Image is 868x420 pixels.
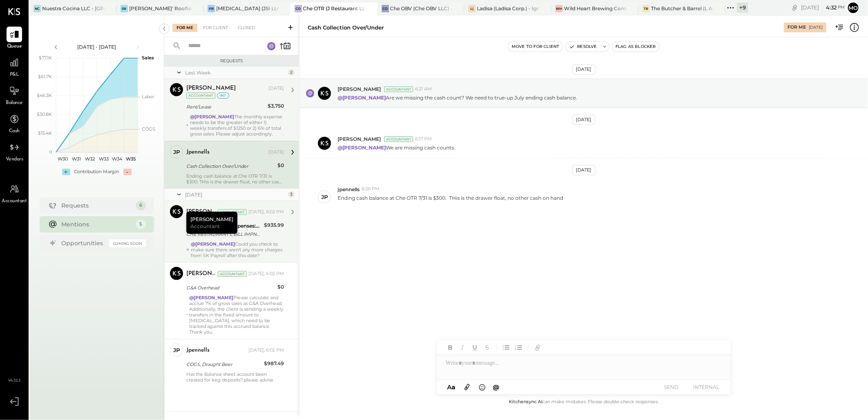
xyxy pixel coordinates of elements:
div: [DATE] [268,149,284,156]
div: CHE RESTAURANT L BILL IMPND 147-4441259 CHE RESTAURANT LLC 071725 [URL][DOMAIN_NAME] [186,230,262,238]
div: [DATE] [573,115,595,125]
span: [PERSON_NAME] [338,86,381,93]
span: jpennells [338,186,360,193]
div: + 9 [737,2,748,13]
div: [DATE], 6:02 PM [248,347,284,354]
div: [DATE], 6:02 PM [248,209,284,215]
div: Cash Collection Over/Under [186,162,275,170]
div: [DATE], 6:02 PM [248,271,284,277]
span: Accountant [190,223,220,230]
div: Mentions [62,220,132,228]
p: We are missing cash counts. [338,144,455,151]
div: Wild Heart Brewing Company [564,5,626,12]
div: [DATE] [268,85,284,92]
div: [DATE] [573,64,595,75]
div: SR [121,5,128,12]
div: For Client [199,24,232,32]
div: The Butcher & Barrel (L Argento LLC) - [GEOGRAPHIC_DATA] [651,5,713,12]
button: Flag as Blocker [612,42,659,52]
span: 8:26 PM [362,186,380,192]
text: W31 [72,156,81,162]
p: Ending cash balance at Che OTR 7/31 is $300. THis is the drawer float, no other cash on hand [338,194,563,208]
strong: @[PERSON_NAME] [189,295,233,300]
div: 2 [288,69,295,76]
text: COGS [142,126,155,132]
button: Strikethrough [482,342,492,353]
div: For Me [787,24,806,31]
p: Are we missing the cash count? We need to true-up July ending cash balance. [338,94,577,101]
div: $0 [277,283,284,291]
text: $77.1K [39,55,52,61]
div: jp [173,148,180,156]
strong: @[PERSON_NAME] [191,241,235,247]
a: Accountant [0,181,28,205]
span: Queue [7,43,22,50]
div: [PERSON_NAME] [186,212,237,234]
button: Resolve [566,42,600,52]
span: Balance [6,99,23,107]
div: Accountant [384,136,413,142]
div: Coming Soon [109,239,146,247]
span: Cash [9,128,20,135]
div: $987.49 [264,359,284,368]
div: Che OBV (Che OBV LLC) - Ignite [390,5,452,12]
div: jpennells [186,346,210,355]
span: P&L [10,71,19,79]
div: jp [321,193,328,201]
div: Please calculate and accrue 7% of gross sales as G&A Overhead. Additionally, the client is sendin... [189,295,284,335]
text: $61.7K [38,74,52,79]
text: $15.4K [38,130,52,136]
div: WH [555,5,563,12]
span: a [452,383,455,391]
div: Rent/Lease [186,103,265,111]
div: Contribution Margin [74,169,119,175]
text: Sales [142,55,154,61]
div: NC [34,5,41,12]
div: Requests [168,58,295,64]
button: Mo [847,1,860,14]
strong: @[PERSON_NAME] [338,95,386,101]
div: copy link [791,3,799,12]
div: Accountant [218,209,247,215]
button: Aa [445,383,458,392]
span: Vendors [6,156,23,163]
button: Italic [457,342,468,353]
button: Underline [470,342,480,353]
button: Add URL [532,342,543,353]
text: $46.3K [37,93,52,98]
div: G&A Overhead [186,284,275,292]
div: Nuestra Cocina LLC - [GEOGRAPHIC_DATA] [42,5,104,12]
div: Opportunities [62,239,105,247]
div: Accountant [384,86,413,92]
strong: @[PERSON_NAME] [338,145,386,151]
div: CO [295,5,302,12]
div: [DATE] [809,25,823,30]
div: Has the Balance sheet account been created for keg deposits? please advise [186,371,284,383]
div: [PERSON_NAME] [186,270,216,278]
div: $0 [277,161,284,169]
div: Last Week [185,69,286,76]
button: Unordered List [501,342,512,353]
div: Ending cash balance at Che OTR 7/31 is $300. THis is the drawer float, no other cash on hand [186,173,284,185]
div: 3 [288,191,295,198]
div: The monthly expense needs to be the greater of either 1) weekly transfers of $1250 or 2) 6% of to... [190,114,284,137]
a: Queue [0,27,28,50]
div: int [217,93,229,99]
div: 5 [136,219,146,229]
div: Accountant [218,271,247,277]
div: Accountant [186,93,215,99]
div: PB [208,5,215,12]
div: $935.99 [264,221,284,229]
div: [PERSON_NAME] [186,84,236,93]
div: + [62,169,70,175]
text: Labor [142,94,154,99]
div: Requests [62,201,132,210]
div: [PERSON_NAME]' Rooftop - Ignite [129,5,191,12]
div: Cash Collection Over/Under [308,24,384,32]
button: Move to for client [508,42,563,52]
div: [DATE] [801,4,845,11]
div: jpennells [186,148,210,156]
strong: @[PERSON_NAME] [190,114,234,120]
div: jp [173,346,180,354]
a: Balance [0,83,28,107]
